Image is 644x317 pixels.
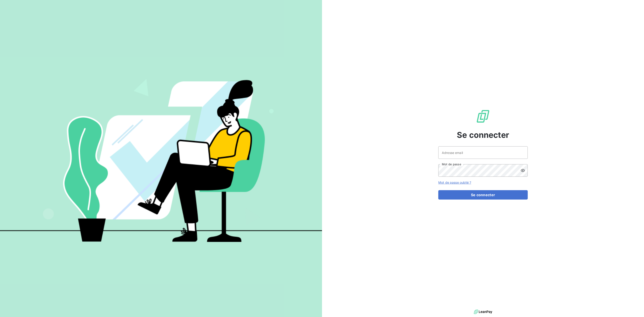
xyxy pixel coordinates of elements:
img: logo [474,308,492,315]
span: Se connecter [457,129,509,141]
img: Logo LeanPay [476,109,490,123]
input: placeholder [438,146,528,159]
a: Mot de passe oublié ? [438,181,471,184]
button: Se connecter [438,190,528,200]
